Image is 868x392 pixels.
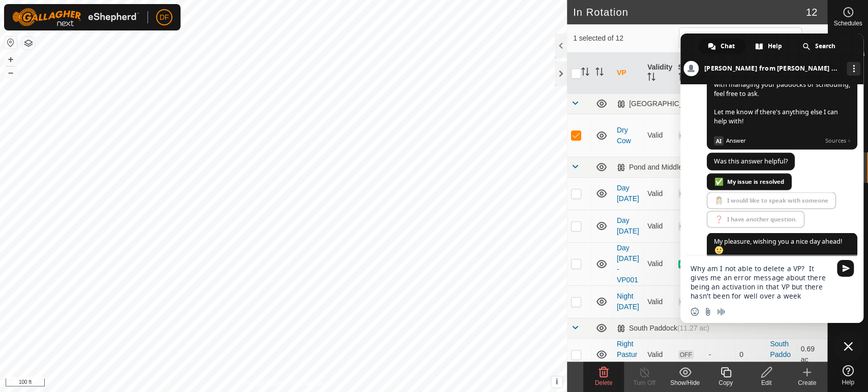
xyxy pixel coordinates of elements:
[768,39,782,54] span: Help
[293,379,323,388] a: Contact Us
[5,67,17,79] button: –
[617,292,639,311] a: Night [DATE]
[581,69,589,77] p-sorticon: Activate to sort
[573,6,806,18] h2: In Rotation
[617,216,639,235] a: Day [DATE]
[22,37,35,49] button: Map Layers
[617,244,639,284] a: Day [DATE]-VP001
[806,5,817,20] span: 12
[617,324,709,333] div: South Paddock
[746,378,787,387] div: Edit
[617,340,637,369] a: Right Pasture 1
[815,39,835,54] span: Search
[643,177,674,210] td: Valid
[726,136,821,145] span: Answer
[691,264,831,301] textarea: Compose your message...
[677,324,709,332] span: (11.27 ac)
[704,308,712,316] span: Send a file
[678,298,694,306] span: OFF
[833,331,863,362] div: Close chat
[678,189,694,198] span: OFF
[714,136,724,145] span: AI
[624,378,665,387] div: Turn Off
[793,39,846,54] div: Search
[735,338,766,371] td: 0
[643,285,674,318] td: Valid
[825,136,851,145] span: Sources
[714,53,850,125] span: That's great to hear! Adjusting the VP to create an overlap often resolves scheduling issues. If ...
[678,260,691,269] span: ON
[678,222,694,231] span: OFF
[665,378,705,387] div: Show/Hide
[643,53,674,94] th: Validity
[595,69,604,77] p-sorticon: Activate to sort
[714,237,842,254] span: My pleasure, wishing you a nice day ahead!
[243,379,281,388] a: Privacy Policy
[709,349,731,360] div: -
[770,340,790,369] a: South Paddock
[643,338,674,371] td: Valid
[643,114,674,157] td: Valid
[556,377,558,386] span: i
[643,210,674,242] td: Valid
[717,308,725,316] span: Audio message
[12,8,139,26] img: Gallagher Logo
[674,53,705,94] th: Status
[678,132,694,140] span: OFF
[613,53,643,94] th: VP
[705,378,746,387] div: Copy
[787,378,827,387] div: Create
[5,37,17,49] button: Reset Map
[721,39,735,54] span: Chat
[647,74,655,82] p-sorticon: Activate to sort
[617,100,731,108] div: [GEOGRAPHIC_DATA]
[746,39,792,54] div: Help
[678,74,686,82] p-sorticon: Activate to sort
[643,242,674,285] td: Valid
[842,379,854,385] span: Help
[595,379,613,386] span: Delete
[551,376,562,387] button: i
[617,126,631,145] a: Dry Cow
[679,27,802,49] input: Search (S)
[5,53,17,66] button: +
[617,184,639,203] a: Day [DATE]
[797,338,827,371] td: 0.69 ac
[160,12,169,23] span: DF
[617,163,710,172] div: Pond and Middle
[828,361,868,389] a: Help
[573,33,679,44] span: 1 selected of 12
[678,350,694,359] span: OFF
[699,39,745,54] div: Chat
[847,62,860,76] div: More channels
[714,156,788,165] span: Was this answer helpful?
[837,260,854,277] span: Send
[833,20,862,26] span: Schedules
[691,308,699,316] span: Insert an emoji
